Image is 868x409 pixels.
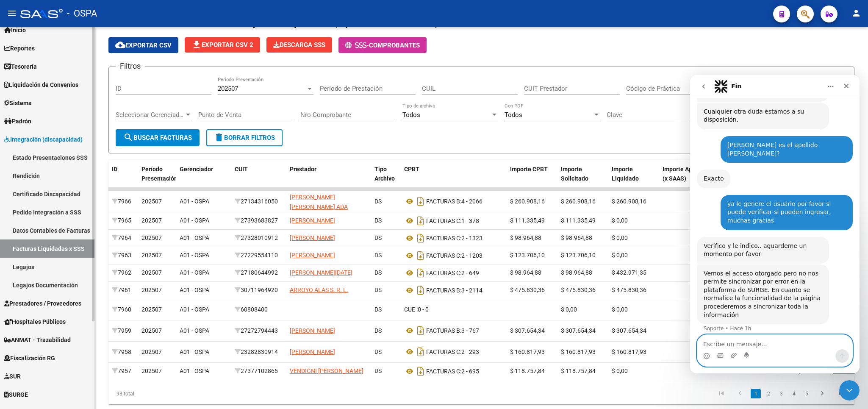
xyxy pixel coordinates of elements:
[4,372,21,381] span: SUR
[612,269,646,276] span: $ 432.971,35
[290,287,348,293] span: ARROYO ALAS S. R. L.
[404,306,418,313] span: CUE :
[426,198,461,205] span: FACTURAS B:
[690,75,860,373] iframe: Intercom live chat
[235,347,283,357] div: 23282830914
[663,166,709,182] span: Importe Aplicado (x SAAS)
[290,166,316,173] span: Prestador
[561,287,596,293] span: $ 475.830,36
[112,233,135,243] div: 7964
[4,317,66,326] span: Hospitales Públicos
[814,389,830,398] a: go to next page
[374,166,395,182] span: Tipo Archivo
[214,134,275,142] span: Borrar Filtros
[415,324,426,337] i: Descargar documento
[557,160,608,198] datatable-header-cell: Importe Solicitado
[763,389,774,398] a: 2
[404,166,419,173] span: CPBT
[426,235,461,242] span: FACTURAS C:
[426,217,461,224] span: FACTURAS C:
[510,287,545,293] span: $ 475.830,36
[112,305,135,314] div: 7960
[115,42,172,49] span: Exportar CSV
[185,37,260,53] button: Exportar CSV 2
[561,306,577,313] span: $ 0,00
[415,284,426,297] i: Descargar documento
[290,327,335,334] span: [PERSON_NAME]
[290,252,335,259] span: [PERSON_NAME]
[218,85,238,92] span: 202507
[290,269,352,276] span: [PERSON_NAME][DATE]
[4,117,31,126] span: Padrón
[426,287,461,294] span: FACTURAS B:
[180,234,209,241] span: A01 - OSPA
[235,366,283,376] div: 27377102865
[839,380,860,401] iframe: Intercom live chat
[561,198,596,205] span: $ 260.908,16
[612,327,646,334] span: $ 307.654,34
[510,367,545,374] span: $ 118.757,84
[426,348,461,355] span: FACTURAS C:
[4,80,78,89] span: Liquidación de Convenios
[404,195,503,208] div: 4 - 2066
[191,41,253,49] span: Exportar CSV 2
[112,366,135,376] div: 7957
[415,364,426,378] i: Descargar documento
[180,306,209,313] span: A01 - OSPA
[510,217,545,224] span: $ 111.335,49
[773,367,807,374] span: $ 118.757,84
[510,269,541,276] span: $ 98.964,88
[833,389,849,398] a: go to last page
[180,287,209,293] span: A01 - OSPA
[141,348,162,355] span: 202507
[123,134,192,142] span: Buscar Facturas
[112,216,135,225] div: 7965
[108,37,178,53] button: Exportar CSV
[851,8,861,18] mat-icon: person
[612,198,646,205] span: $ 260.908,16
[141,166,177,182] span: Período Presentación
[404,305,503,314] div: 0 - 0
[426,327,461,334] span: FACTURAS B:
[561,234,592,241] span: $ 98.964,88
[108,383,256,404] div: 98 total
[751,389,761,398] a: 1
[235,305,283,314] div: 60808400
[369,42,420,49] span: Comprobantes
[612,367,628,374] span: $ 0,00
[510,166,548,173] span: Importe CPBT
[180,198,209,205] span: A01 - OSPA
[235,268,283,278] div: 27180644992
[561,252,596,259] span: $ 123.706,10
[180,367,209,374] span: A01 - OSPA
[112,326,135,336] div: 7959
[426,270,461,276] span: FACTURAS C:
[141,287,162,293] span: 202507
[290,367,363,374] span: VENDIGNI [PERSON_NAME]
[401,160,507,198] datatable-header-cell: CPBT
[561,327,596,334] span: $ 307.654,34
[123,132,133,142] mat-icon: search
[374,348,382,355] span: DS
[286,160,371,198] datatable-header-cell: Prestador
[426,368,461,375] span: FACTURAS C:
[561,269,592,276] span: $ 98.964,88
